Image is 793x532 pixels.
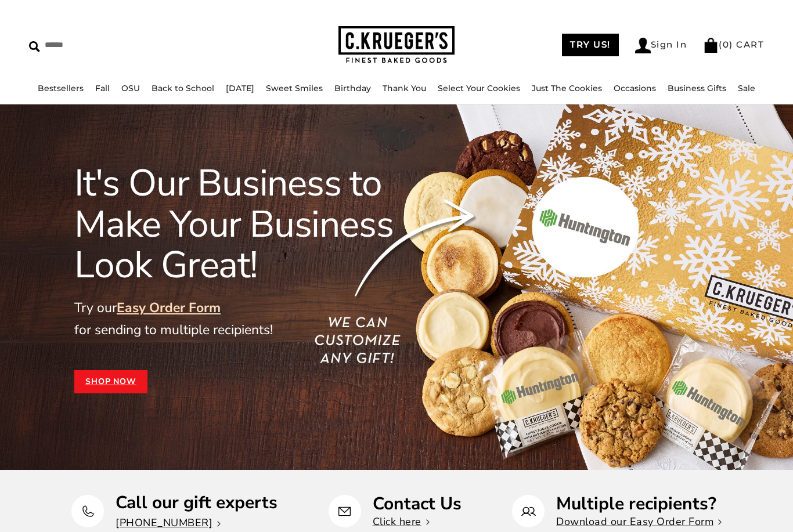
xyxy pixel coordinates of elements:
[116,494,277,512] p: Call our gift experts
[614,83,656,93] a: Occasions
[74,297,444,341] p: Try our for sending to multiple recipients!
[556,495,722,513] p: Multiple recipients?
[556,515,722,529] a: Download our Easy Order Form
[74,163,444,285] h1: It's Our Business to Make Your Business Look Great!
[337,504,352,519] img: Contact Us
[338,26,455,64] img: C.KRUEGER'S
[266,83,323,93] a: Sweet Smiles
[703,39,764,50] a: (0) CART
[116,516,221,530] a: [PHONE_NUMBER]
[383,83,426,93] a: Thank You
[532,83,602,93] a: Just The Cookies
[373,495,462,513] p: Contact Us
[703,38,719,53] img: Bag
[81,504,95,519] img: Call our gift experts
[562,34,619,56] a: TRY US!
[121,83,140,93] a: OSU
[226,83,254,93] a: [DATE]
[521,504,536,519] img: Multiple recipients?
[738,83,755,93] a: Sale
[95,83,110,93] a: Fall
[29,41,40,52] img: Search
[373,515,430,529] a: Click here
[117,299,221,317] a: Easy Order Form
[74,370,147,393] a: Shop Now
[38,83,84,93] a: Bestsellers
[668,83,726,93] a: Business Gifts
[152,83,214,93] a: Back to School
[635,38,651,53] img: Account
[438,83,520,93] a: Select Your Cookies
[29,36,200,54] input: Search
[723,39,730,50] span: 0
[635,38,687,53] a: Sign In
[334,83,371,93] a: Birthday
